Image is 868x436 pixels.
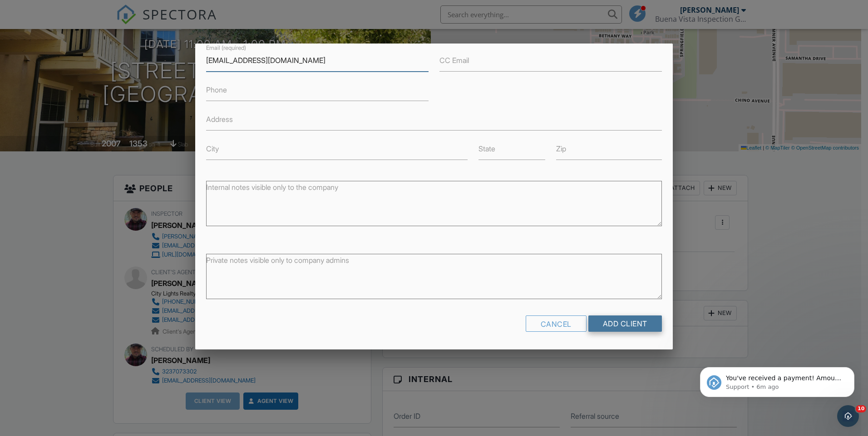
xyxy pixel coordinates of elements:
[686,348,868,412] iframe: Intercom notifications message
[206,114,233,124] label: Address
[856,405,866,412] span: 10
[206,144,219,154] label: City
[526,315,587,332] div: Cancel
[837,405,859,427] iframe: Intercom live chat
[588,315,662,332] input: Add Client
[206,44,246,52] label: Email (required)
[478,144,495,154] label: State
[439,55,469,65] label: CC Email
[206,255,349,265] label: Private notes visible only to company admins
[206,85,227,95] label: Phone
[206,182,338,192] label: Internal notes visible only to the company
[556,144,566,154] label: Zip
